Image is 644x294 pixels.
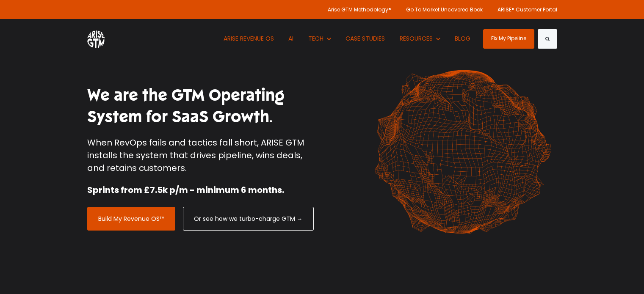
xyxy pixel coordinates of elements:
[308,34,323,43] span: TECH
[400,34,433,43] span: RESOURCES
[87,207,175,231] a: Build My Revenue OS™
[449,19,477,58] a: BLOG
[369,61,557,243] img: shape-61 orange
[302,19,337,58] button: Show submenu for TECH TECH
[87,85,316,128] h1: We are the GTM Operating System for SaaS Growth.
[87,136,316,174] p: When RevOps fails and tactics fall short, ARISE GTM installs the system that drives pipeline, win...
[538,29,557,49] button: Search
[217,19,280,58] a: ARISE REVENUE OS
[483,29,534,49] a: Fix My Pipeline
[217,19,477,58] nav: Desktop navigation
[183,207,314,231] a: Or see how we turbo-charge GTM →
[340,19,392,58] a: CASE STUDIES
[87,29,105,48] img: ARISE GTM logo (1) white
[282,19,300,58] a: AI
[393,19,446,58] button: Show submenu for RESOURCES RESOURCES
[87,184,284,196] strong: Sprints from £7.5k p/m - minimum 6 months.
[400,34,400,35] span: Show submenu for RESOURCES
